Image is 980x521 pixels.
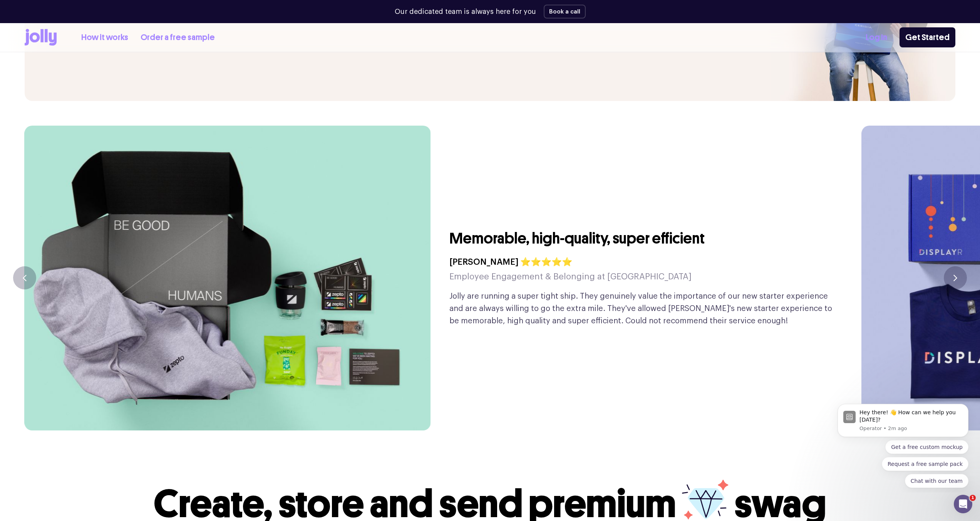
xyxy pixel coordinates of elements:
[449,290,837,327] p: Jolly are running a super tight ship. They genuinely value the importance of our new starter expe...
[449,269,692,284] h5: Employee Engagement & Belonging at [GEOGRAPHIC_DATA]
[449,255,692,269] h4: [PERSON_NAME] ⭐⭐⭐⭐⭐
[954,495,972,513] iframe: Intercom live chat
[544,5,586,18] button: Book a call
[395,7,536,17] p: Our dedicated team is always here for you
[81,31,128,44] a: How it works
[141,31,215,44] a: Order a free sample
[449,229,705,249] h3: Memorable, high-quality, super efficient
[826,397,980,492] iframe: Intercom notifications message
[866,31,887,44] a: Log In
[900,27,955,47] a: Get Started
[970,495,976,501] span: 1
